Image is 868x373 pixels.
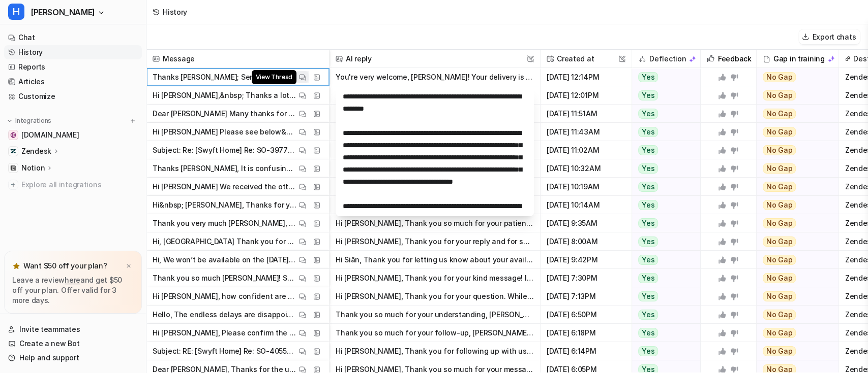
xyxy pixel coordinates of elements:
span: [DATE] 7:30PM [545,269,627,287]
button: No Gap [757,196,831,214]
button: Yes [632,68,695,86]
button: View Thread [296,71,309,83]
span: Yes [638,163,658,174]
span: No Gap [763,328,796,338]
span: No Gap [763,109,796,119]
div: Gap in training [761,50,834,68]
span: Created at [545,50,627,68]
button: Yes [632,342,695,360]
button: Integrations [4,116,54,126]
span: No Gap [763,127,796,137]
span: [DATE] 10:19AM [545,178,627,196]
button: Export chats [799,29,860,44]
button: Hi [PERSON_NAME], Thank you for your kind message! I'm glad everything is set for your delivery. ... [336,269,534,287]
div: History [163,7,187,17]
button: Hi [PERSON_NAME], Thank you for following up with us. I’m checking on your order SO-405507 to con... [336,342,534,360]
p: Thank you so much [PERSON_NAME]! Sent from my iPhone [153,269,296,287]
button: No Gap [757,123,831,141]
p: Thanks [PERSON_NAME]; Sent from my iPhone [153,68,296,86]
p: Hi [PERSON_NAME], how confident are you in the mid October date? Thanks, Catherine&nbsp; [153,287,296,306]
button: Hi [PERSON_NAME], Thank you for your question. While our team does everything possible to keep to... [336,287,534,306]
span: No Gap [763,255,796,265]
button: No Gap [757,251,831,269]
span: AI reply [334,50,536,68]
button: Hi [PERSON_NAME], Thank you for your reply and for sharing your concerns—I completely understand ... [336,232,534,251]
img: Notion [10,165,16,171]
h2: Feedback [718,50,752,68]
a: Reports [4,60,142,74]
img: expand menu [6,117,13,124]
span: Yes [638,182,658,192]
button: Yes [632,86,695,105]
p: Thank you very much [PERSON_NAME], I do appreciate that.&nbsp; AIT were supposed to be looking in... [153,214,296,232]
button: No Gap [757,105,831,123]
p: Hi [PERSON_NAME], Please confirm the Loveseat is being delivered on the 23rd&nbsp;and the followi... [153,324,296,342]
span: Explore all integrations [21,177,138,193]
span: Yes [638,72,658,82]
a: Customize [4,89,142,104]
img: menu_add.svg [129,117,136,124]
button: No Gap [757,141,831,159]
span: [DATE] 9:35AM [545,214,627,232]
button: Yes [632,159,695,178]
p: Subject: RE: [Swyft Home] Re: SO-405507 Description: This is a follow-up to your previous request... [153,342,296,360]
span: [DATE] 6:18PM [545,324,627,342]
button: Yes [632,287,695,306]
span: Yes [638,346,658,356]
span: No Gap [763,291,796,301]
button: Hi [PERSON_NAME], Thank you so much for your patience and for letting us know your concerns. I co... [336,214,534,232]
span: H [8,4,24,20]
span: [DATE] 11:43AM [545,123,627,141]
span: Yes [638,218,658,228]
span: No Gap [763,346,796,356]
span: Yes [638,310,658,320]
img: x [126,263,132,269]
button: Yes [632,251,695,269]
p: Want $50 off your plan? [23,261,107,271]
button: No Gap [757,306,831,324]
button: Yes [632,269,695,287]
a: Help and support [4,351,142,365]
p: Hi [PERSON_NAME] We received the ottoman this morning and it is lovely but unfortunately one end ... [153,178,296,196]
p: Hello, The endless delays are disappointing but thank you for letting me know. I appreciate your ... [153,306,296,324]
button: No Gap [757,86,831,105]
span: [DATE] 9:42PM [545,251,627,269]
span: [DATE] 11:02AM [545,141,627,159]
button: You're very welcome, [PERSON_NAME]! Your delivery is all set for [DATE], [DATE]. You'll receive a... [336,68,534,86]
span: [PERSON_NAME] [31,5,95,19]
button: No Gap [757,68,831,86]
button: Yes [632,178,695,196]
span: [DOMAIN_NAME] [21,130,79,140]
a: Create a new Bot [4,336,142,351]
button: Thank you so much for your understanding, [PERSON_NAME]. I truly appreciate your patience with al... [336,306,534,324]
h2: Deflection [649,50,686,68]
p: Leave a review and get $50 off your plan. Offer valid for 3 more days. [12,275,134,306]
span: No Gap [763,72,796,82]
p: Zendesk [21,146,51,156]
button: No Gap [757,342,831,360]
button: No Gap [757,324,831,342]
span: [DATE] 6:50PM [545,306,627,324]
span: Yes [638,200,658,210]
a: Articles [4,75,142,89]
span: No Gap [763,236,796,247]
p: Hi, We won’t be available on the [DATE] I’m Afraid. Can you please amend the delivery date to [DA... [153,251,296,269]
button: Yes [632,105,695,123]
span: Yes [638,328,658,338]
p: Notion [21,163,45,173]
span: Message [151,50,325,68]
span: [DATE] 11:51AM [545,105,627,123]
button: No Gap [757,159,831,178]
span: View Thread [252,70,296,84]
span: No Gap [763,200,796,210]
span: [DATE] 10:14AM [545,196,627,214]
p: Hi [PERSON_NAME] Please see below&nbsp; [PERSON_NAME], Hi Mate Please can you help sort out the i... [153,123,296,141]
p: Dear [PERSON_NAME] Many thanks for this. Best wishes [PERSON_NAME] Sent from my Galaxy [153,105,296,123]
button: No Gap [757,232,831,251]
p: Thanks [PERSON_NAME], It is confusing. We haven’t had any update in a week. It’s not even clear i... [153,159,296,178]
button: No Gap [757,287,831,306]
a: here [65,276,80,284]
span: Yes [638,255,658,265]
button: Yes [632,306,695,324]
p: Hi&nbsp; [PERSON_NAME], Thanks for your email. The delivery people said it wasn't their job to as... [153,196,296,214]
